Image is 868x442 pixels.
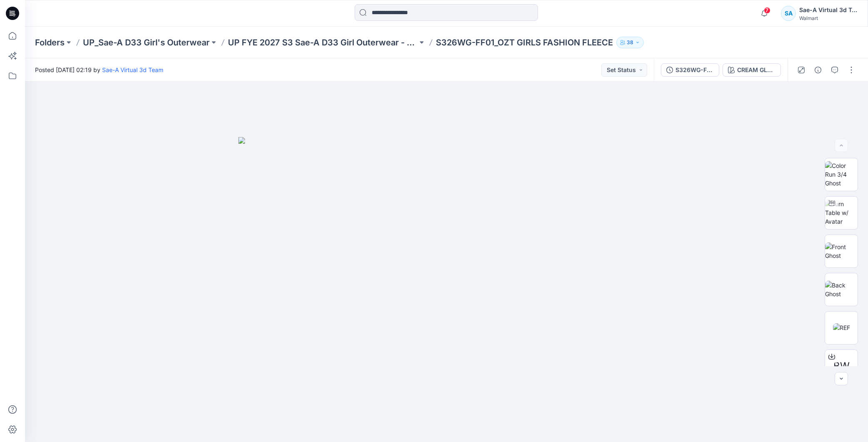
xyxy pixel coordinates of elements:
[228,37,418,48] a: UP FYE 2027 S3 Sae-A D33 Girl Outerwear - OZARK TRAIL
[616,37,644,48] button: 38
[833,323,850,332] img: REF
[825,242,858,260] img: Front Ghost
[737,65,775,75] div: CREAM GLAZE
[723,63,781,77] button: CREAM GLAZE
[661,63,719,77] button: S326WG-FF01_FULL COLORWAYS
[35,37,65,48] a: Folders
[811,63,825,77] button: Details
[833,359,850,374] span: BW
[627,38,633,47] p: 38
[825,161,858,187] img: Color Run 3/4 Ghost
[781,6,796,21] div: SA
[83,37,210,48] a: UP_Sae-A D33 Girl's Outerwear
[799,15,858,21] div: Walmart
[35,65,163,74] span: Posted [DATE] 02:19 by
[102,66,163,73] a: Sae-A Virtual 3d Team
[675,65,714,75] div: S326WG-FF01_FULL COLORWAYS
[799,5,858,15] div: Sae-A Virtual 3d Team
[436,37,613,48] p: S326WG-FF01_OZT GIRLS FASHION FLEECE
[825,281,858,298] img: Back Ghost
[825,200,858,226] img: Turn Table w/ Avatar
[764,7,770,14] span: 7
